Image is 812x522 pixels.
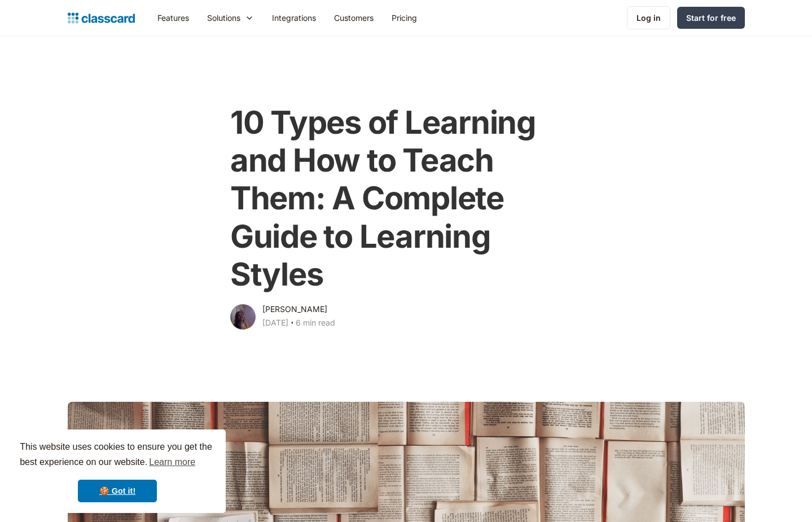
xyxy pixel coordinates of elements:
[147,454,197,471] a: learn more about cookies
[148,5,198,30] a: Features
[263,5,325,30] a: Integrations
[78,480,157,502] a: dismiss cookie message
[9,429,226,513] div: cookieconsent
[637,12,661,24] div: Log in
[207,12,240,24] div: Solutions
[383,5,426,30] a: Pricing
[325,5,383,30] a: Customers
[288,316,296,332] div: ‧
[68,10,135,26] a: home
[262,316,288,330] div: [DATE]
[198,5,263,30] div: Solutions
[686,12,736,24] div: Start for free
[296,316,335,330] div: 6 min read
[627,6,670,29] a: Log in
[677,7,745,29] a: Start for free
[262,302,327,316] div: [PERSON_NAME]
[230,104,582,293] h1: 10 Types of Learning and How to Teach Them: A Complete Guide to Learning Styles
[20,440,215,471] span: This website uses cookies to ensure you get the best experience on our website.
